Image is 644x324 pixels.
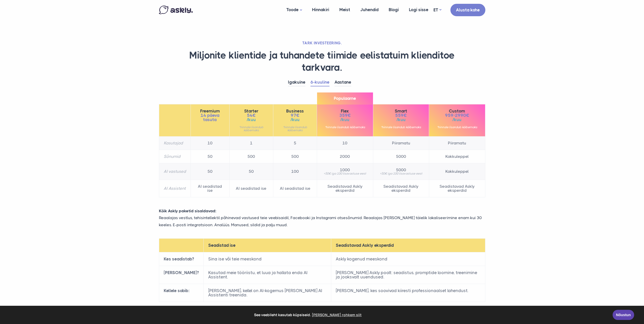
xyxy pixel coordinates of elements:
[434,118,480,122] span: /kuu
[159,41,485,46] h2: TARK INVESTEERING.
[322,172,368,175] small: +50€ iga 100 lisavastuse eest
[322,113,368,118] span: 359€
[273,163,317,180] td: 100
[234,113,268,118] span: 54€
[273,150,317,163] td: 500
[159,284,203,302] th: Kellele sobib:
[311,311,362,319] a: learn more about cookies
[331,252,485,266] td: Askly kogenud meeskond
[191,163,229,180] td: 50
[278,113,312,118] span: 97€
[331,284,485,302] td: [PERSON_NAME], kes soovivad kiiresti professionaalset lahendust.
[229,163,273,180] td: 50
[229,137,273,150] td: 1
[331,238,485,252] th: Seadistavad Askly eksperdid
[203,284,331,302] td: [PERSON_NAME], kellel on AI-kogemus [PERSON_NAME] AI Assistenti treenida.
[378,118,424,122] span: /kuu
[434,126,480,129] small: *hinnale lisandub käibemaks
[191,150,229,163] td: 50
[234,109,268,113] span: Starter
[278,126,312,132] small: *hinnale lisandub käibemaks
[378,113,424,118] span: 559€
[273,180,317,197] td: AI seadistad ise
[434,113,480,118] span: 959-2990€
[335,79,351,86] a: Aastane
[278,118,312,122] span: /kuu
[613,310,634,320] a: Nõustun
[195,113,225,122] span: 14 päeva tasuta
[322,168,368,172] span: 1000
[433,6,441,14] a: ET
[159,180,191,197] th: AI Assistent
[159,49,485,73] h1: Miljonite klientide ja tuhandete tiimide eelistatuim klienditoe tarkvara.
[429,150,485,163] td: Kokkuleppel
[203,252,331,266] td: Sina ise või teie meeskond
[322,109,368,113] span: Flex
[191,137,229,150] td: 10
[159,208,216,213] strong: Kõik Askly paketid sisaldavad:
[203,238,331,252] th: Seadistad ise
[434,169,480,174] span: Kokkuleppel
[155,214,489,228] p: Reaalajas vestlus, tehisintellektil põhinevad vastused teie veebisaidil, Facebooki ja Instagrami ...
[159,252,203,266] th: Kes seadistab?
[373,137,429,150] td: Piiramatu
[450,4,485,16] a: Alusta kohe
[429,137,485,150] td: Piiramatu
[317,150,373,163] td: 2000
[331,266,485,284] td: [PERSON_NAME] Askly poolt: seadistus, promptide loomine, treenimine ja jooksvalt uuendused.
[234,126,268,132] small: *hinnale lisandub käibemaks
[203,266,331,284] td: Kasutad meie tööriistu, et luua ja hallata enda AI Assistent.
[273,137,317,150] td: 5
[278,109,312,113] span: Business
[317,180,373,197] td: Seadistavad Askly eksperdid
[378,168,424,172] span: 5000
[317,137,373,150] td: 10
[322,126,368,129] small: *hinnale lisandub käibemaks
[373,150,429,163] td: 5000
[159,163,191,180] th: AI vastused
[434,109,480,113] span: Custom
[159,6,193,14] img: Askly
[429,180,485,197] td: Seadistavad Askly eksperdid
[322,118,368,122] span: /kuu
[234,118,268,122] span: /kuu
[373,180,429,197] td: Seadistavad Askly eksperdid
[7,311,609,319] span: See veebileht kasutab küpsiseid.
[159,150,191,163] th: Sõnumid
[159,137,191,150] th: Kasutajad
[191,180,229,197] td: AI seadistad ise
[378,126,424,129] small: *hinnale lisandub käibemaks
[229,180,273,197] td: AI seadistad ise
[378,172,424,175] small: +50€ iga 100 lisavastuse eest
[159,266,203,284] th: [PERSON_NAME]?
[310,79,329,86] a: 6-kuuline
[288,79,305,86] a: Igakuine
[317,92,373,104] span: Populaarne
[195,109,225,113] span: Freemium
[378,109,424,113] span: Smart
[229,150,273,163] td: 500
